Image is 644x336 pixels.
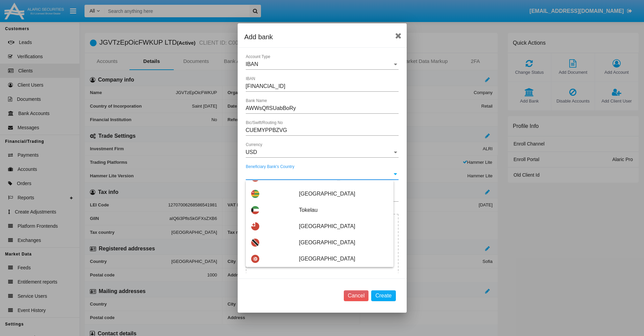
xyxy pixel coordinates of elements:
[299,251,388,267] span: [GEOGRAPHIC_DATA]
[299,234,388,251] span: [GEOGRAPHIC_DATA]
[246,149,257,155] span: USD
[299,218,388,234] span: [GEOGRAPHIC_DATA]
[371,290,396,301] button: Create
[246,61,258,67] span: IBAN
[299,186,388,202] span: [GEOGRAPHIC_DATA]
[344,290,369,301] button: Cancel
[299,202,388,218] span: Tokelau
[244,31,400,42] div: Add bank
